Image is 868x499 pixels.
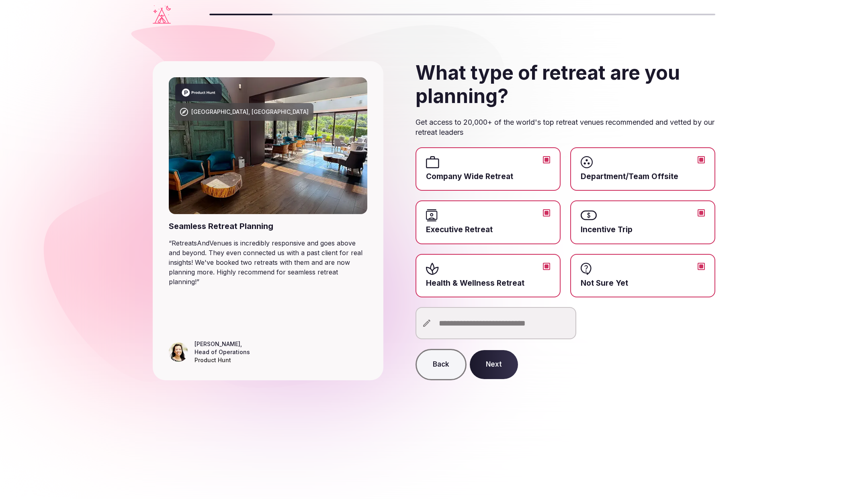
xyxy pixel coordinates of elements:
[416,61,715,107] h2: What type of retreat are you planning?
[194,356,250,364] div: Product Hunt
[426,225,550,235] span: Executive Retreat
[543,156,550,163] button: Company Wide Retreat
[470,350,518,379] button: Next
[426,278,550,289] span: Health & Wellness Retreat
[543,263,550,270] button: Health & Wellness Retreat
[698,156,705,163] button: Department/Team Offsite
[416,117,715,137] p: Get access to 20,000+ of the world's top retreat venues recommended and vetted by our retreat lea...
[191,108,309,116] div: [GEOGRAPHIC_DATA], [GEOGRAPHIC_DATA]
[153,5,171,24] a: Visit the homepage
[194,340,250,364] figcaption: ,
[543,209,550,217] button: Executive Retreat
[194,340,240,347] cite: [PERSON_NAME]
[698,263,705,270] button: Not Sure Yet
[416,349,467,380] button: Back
[581,225,705,235] span: Incentive Trip
[698,209,705,217] button: Incentive Trip
[169,221,367,232] div: Seamless Retreat Planning
[169,77,367,214] img: Barcelona, Spain
[194,348,250,356] div: Head of Operations
[169,238,367,287] blockquote: “ RetreatsAndVenues is incredibly responsive and goes above and beyond. They even connected us wi...
[169,342,188,362] img: Leeann Trang
[581,171,705,182] span: Department/Team Offsite
[426,171,550,182] span: Company Wide Retreat
[581,278,705,289] span: Not Sure Yet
